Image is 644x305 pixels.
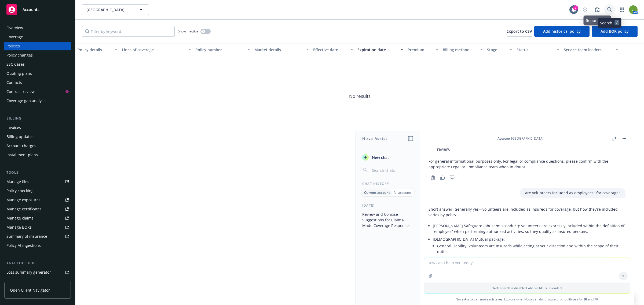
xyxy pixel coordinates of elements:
button: Thumbs down [448,174,456,181]
div: Premium [408,47,433,53]
button: Policy number [193,43,252,56]
span: New chat [371,155,389,160]
button: Add BOR policy [592,26,638,37]
button: [GEOGRAPHIC_DATA] [82,4,149,15]
div: Manage files [6,177,29,186]
li: [PERSON_NAME] Safeguard (abuse/misconduct): Volunteers are expressly included within the definiti... [433,222,625,235]
a: Start snowing [580,4,590,15]
div: Loss summary generator [6,268,51,277]
button: Premium [405,43,441,56]
a: Quoting plans [4,69,71,78]
li: Establish an internal protocol to escalate potential intra‑insured disputes for early legal and b... [437,140,625,153]
div: Manage claims [6,214,34,222]
a: Installment plans [4,151,71,159]
div: Stage [487,47,506,53]
div: Policy changes [6,51,33,59]
div: Service team leaders [564,47,613,53]
span: Account [497,136,510,141]
div: Summary of insurance [6,232,47,241]
a: Manage BORs [4,223,71,232]
div: Tools [4,170,71,175]
span: [GEOGRAPHIC_DATA] [86,7,133,13]
div: Account charges [6,142,36,150]
div: Billing [4,116,71,121]
button: Review and Concise Suggestions for Claims-Made Coverage Responses [360,210,416,230]
a: Summary of insurance [4,232,71,241]
div: Lines of coverage [122,47,185,53]
a: Coverage [4,33,71,41]
p: All accounts [394,190,412,195]
div: Overview [6,24,23,32]
div: : [GEOGRAPHIC_DATA] [497,136,544,141]
div: Policies [6,42,20,50]
button: Market details [252,43,311,56]
input: Search chats [371,166,414,174]
a: Policy changes [4,51,71,59]
p: are volunteers included as employees? for coverage? [525,190,620,196]
button: Policy details [75,43,120,56]
div: Quoting plans [6,69,32,78]
div: Coverage [6,33,23,41]
div: Expiration date [357,47,397,53]
a: Report a Bug [592,4,603,15]
a: BI [584,297,587,302]
a: Manage exposures [4,196,71,204]
span: Accounts [23,8,39,12]
a: Manage files [4,177,71,186]
button: Export to CSV [507,26,532,37]
button: Add historical policy [534,26,590,37]
div: Market details [254,47,303,53]
button: New chat [360,152,416,162]
a: Policies [4,42,71,50]
a: Invoices [4,123,71,132]
div: Policy AI ingestions [6,241,41,250]
div: Coverage gap analysis [6,96,46,105]
span: No results [75,56,644,136]
div: Effective date [313,47,347,53]
a: Contract review [4,87,71,96]
span: Add historical policy [543,29,581,34]
a: Manage claims [4,214,71,222]
p: For general informational purposes only. For legal or compliance questions, please confirm with t... [429,158,625,170]
button: Service team leaders [562,43,621,56]
a: Contacts [4,78,71,87]
span: Show inactive [178,29,198,34]
img: photo [629,5,638,14]
div: Policy number [195,47,244,53]
input: Filter by keyword... [82,26,175,37]
div: Manage certificates [6,205,42,213]
button: Status [514,43,562,56]
div: 7 [573,5,578,10]
button: Effective date [311,43,355,56]
p: Web search is disabled when a file is uploaded [427,286,627,290]
div: Policy details [78,47,112,53]
div: Billing method [443,47,477,53]
span: Export to CSV [507,29,532,34]
a: Search [604,4,615,15]
span: Add BOR policy [601,29,629,34]
li: Employee Benefits Liability: Volunteers are insureds when authorized to administer employee benef... [437,255,625,269]
a: Policy checking [4,187,71,195]
a: Overview [4,24,71,32]
button: Expiration date [355,43,405,56]
a: Loss summary generator [4,268,71,277]
span: Nova Assist can make mistakes. Explore what Nova can do: Browse prompt library for and [422,294,632,305]
div: Installment plans [6,151,38,159]
div: Policy checking [6,187,34,195]
a: Coverage gap analysis [4,96,71,105]
div: Contacts [6,78,22,87]
a: Manage certificates [4,205,71,213]
a: Switch app [617,4,627,15]
a: Account charges [4,142,71,150]
div: Manage BORs [6,223,32,232]
button: Stage [485,43,514,56]
a: Billing updates [4,132,71,141]
button: Billing method [441,43,485,56]
div: SSC Cases [6,60,25,69]
button: Lines of coverage [120,43,193,56]
li: General Liability: Volunteers are insureds while acting at your direction and within the scope of... [437,242,625,255]
span: Open Client Navigator [10,287,50,293]
a: TR [594,297,598,302]
div: [DATE] [356,203,420,208]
